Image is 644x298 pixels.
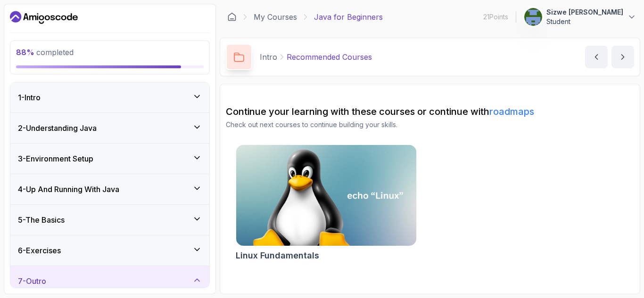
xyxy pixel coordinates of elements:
[18,214,65,226] h3: 5 - The Basics
[287,51,372,63] p: Recommended Courses
[585,46,608,68] button: previous content
[226,105,634,118] h2: Continue your learning with these courses or continue with
[10,144,209,174] button: 3-Environment Setup
[16,48,34,57] span: 88 %
[18,122,97,134] h3: 2 - Understanding Java
[10,82,209,113] button: 1-Intro
[314,11,383,23] p: Java for Beginners
[18,153,93,164] h3: 3 - Environment Setup
[236,145,417,262] a: Linux Fundamentals cardLinux Fundamentals
[236,145,416,246] img: Linux Fundamentals card
[227,12,237,22] a: Dashboard
[483,12,508,22] p: 21 Points
[10,113,209,143] button: 2-Understanding Java
[546,17,623,26] p: Student
[18,245,61,256] h3: 6 - Exercises
[260,51,277,63] p: Intro
[10,205,209,235] button: 5-The Basics
[524,8,542,26] img: user profile image
[18,275,46,287] h3: 7 - Outro
[10,10,78,25] a: Dashboard
[16,48,74,57] span: completed
[18,184,119,195] h3: 4 - Up And Running With Java
[254,11,297,23] a: My Courses
[10,266,209,296] button: 7-Outro
[611,46,634,68] button: next content
[18,92,41,103] h3: 1 - Intro
[10,235,209,266] button: 6-Exercises
[524,8,636,26] button: user profile imageSizwe [PERSON_NAME]Student
[546,8,623,17] p: Sizwe [PERSON_NAME]
[489,106,534,117] a: roadmaps
[226,120,634,129] p: Check out next courses to continue building your skills.
[10,174,209,204] button: 4-Up And Running With Java
[236,249,319,262] h2: Linux Fundamentals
